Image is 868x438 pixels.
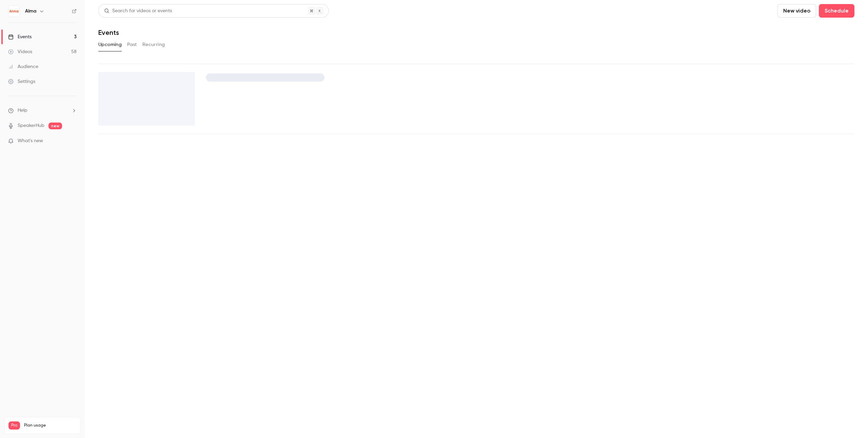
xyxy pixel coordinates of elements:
[8,48,32,55] div: Videos
[18,107,27,114] span: Help
[127,39,137,50] button: Past
[8,78,35,85] div: Settings
[142,39,165,50] button: Recurring
[48,123,62,129] span: new
[104,7,172,15] div: Search for videos or events
[18,122,44,129] a: SpeakerHub
[8,107,77,114] li: help-dropdown-opener
[819,4,854,18] button: Schedule
[777,4,816,18] button: New video
[8,6,19,17] img: Alma
[8,34,32,40] div: Events
[98,28,119,37] h1: Events
[24,423,76,428] span: Plan usage
[25,8,36,15] h6: Alma
[18,137,43,145] span: What's new
[8,63,38,70] div: Audience
[98,39,122,50] button: Upcoming
[8,421,20,430] span: Pro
